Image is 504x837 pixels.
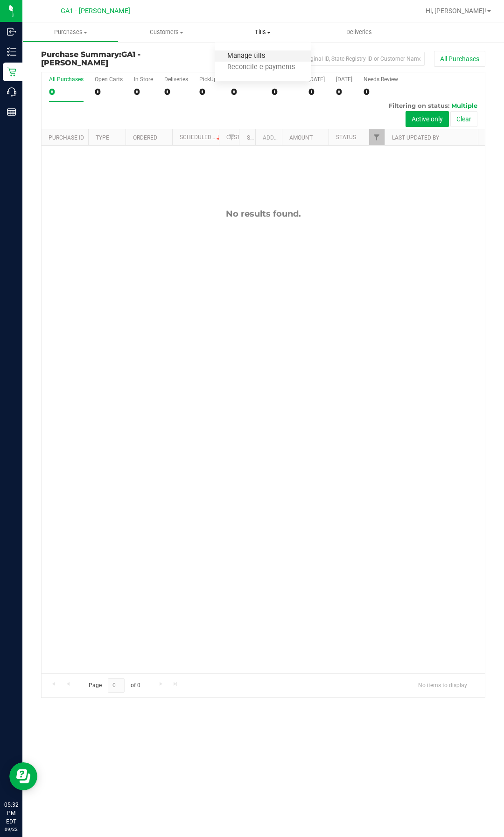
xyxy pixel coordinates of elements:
[41,50,140,67] span: GA1 - [PERSON_NAME]
[451,102,477,109] span: Multiple
[4,826,18,833] p: 09/22
[42,209,485,219] div: No results found.
[7,27,16,36] inline-svg: Inbound
[450,111,477,127] button: Clear
[411,678,475,692] span: No items to display
[4,801,18,826] p: 05:32 PM EDT
[272,86,297,97] div: 0
[49,86,84,97] div: 0
[7,47,16,56] inline-svg: Inventory
[41,50,189,67] h3: Purchase Summary:
[224,129,239,145] a: Filter
[199,76,220,83] div: PickUps
[434,51,485,67] button: All Purchases
[95,86,123,97] div: 0
[289,134,313,141] a: Amount
[215,22,311,42] a: Tills Manage tills Reconcile e-payments
[180,134,222,141] a: Scheduled
[406,111,449,127] button: Active only
[199,86,220,97] div: 0
[133,134,157,141] a: Ordered
[308,76,325,83] div: [DATE]
[96,134,109,141] a: Type
[7,67,16,77] inline-svg: Retail
[308,86,325,97] div: 0
[7,87,16,97] inline-svg: Call Center
[215,52,278,60] span: Manage tills
[164,76,188,83] div: Deliveries
[23,28,118,36] span: Purchases
[334,28,385,36] span: Deliveries
[389,102,449,109] span: Filtering on status:
[61,7,130,15] span: GA1 - [PERSON_NAME]
[215,63,308,71] span: Reconcile e-payments
[164,86,188,97] div: 0
[81,678,148,693] span: Page of 0
[231,86,260,97] div: 0
[22,22,119,42] a: Purchases
[392,134,439,141] a: Last Updated By
[426,7,486,14] span: Hi, [PERSON_NAME]!
[49,134,84,141] a: Purchase ID
[336,134,356,141] a: Status
[49,76,84,83] div: All Purchases
[336,86,352,97] div: 0
[311,22,407,42] a: Deliveries
[369,129,385,145] a: Filter
[364,86,398,97] div: 0
[119,28,214,36] span: Customers
[9,762,37,790] iframe: Resource center
[119,22,215,42] a: Customers
[247,134,296,141] a: State Registry ID
[238,52,425,66] input: Search Purchase ID, Original ID, State Registry ID or Customer Name...
[364,76,398,83] div: Needs Review
[255,129,282,146] th: Address
[215,28,311,36] span: Tills
[7,107,16,117] inline-svg: Reports
[134,76,153,83] div: In Store
[95,76,123,83] div: Open Carts
[336,76,352,83] div: [DATE]
[134,86,153,97] div: 0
